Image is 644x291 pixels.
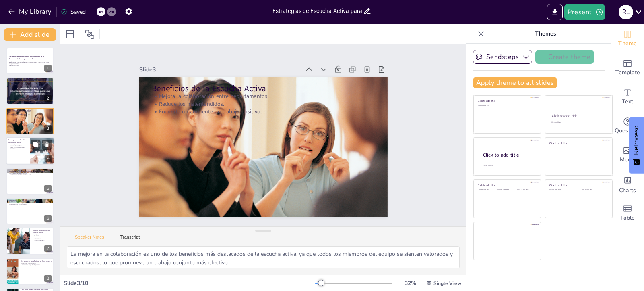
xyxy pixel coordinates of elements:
span: Single View [433,280,461,287]
div: Click to add text [581,189,606,191]
span: Questions [615,126,641,135]
span: Text [622,97,633,106]
strong: Estrategias de Escucha Activa para la Mejora de la Comunicación Interdepartamental [9,55,44,60]
span: Table [620,214,635,222]
div: R L [619,5,633,19]
p: Themes [487,24,603,44]
div: Click to add title [552,113,605,118]
button: Sendsteps [473,50,532,64]
p: Fomenta un ambiente de trabajo positivo. [248,20,324,236]
div: 6 [6,198,54,224]
div: Layout [64,28,76,41]
p: Mejora la calidad de la comunicación. [9,84,52,85]
p: Facilita el crecimiento profesional. [9,201,52,202]
div: Click to add text [497,189,516,191]
span: Theme [618,39,637,48]
div: 2 [44,95,52,102]
div: 2 [6,77,54,104]
div: Click to add title [478,99,535,103]
div: Get real-time input from your audience [611,111,644,140]
div: Click to add text [551,121,605,124]
p: Ejemplo de los líderes. [33,239,52,241]
div: Slide 3 / 10 [64,279,315,287]
p: Compromiso de todos los miembros del equipo. [33,234,52,237]
p: Importancia de la Retroalimentación [9,199,52,201]
p: Creando un Ambiente de Escucha Activa [33,229,52,234]
div: 5 [44,185,52,192]
div: Add images, graphics, shapes or video [611,140,644,170]
p: Manejo de Conflictos a Través de la Escucha Activa [9,170,52,172]
div: 1 [6,48,54,74]
p: Estrategias para Practicar la Escucha Activa [8,139,28,144]
p: Proporcionar retroalimentación constructiva. [8,147,28,149]
p: Fortalece las relaciones interpersonales. [9,85,52,86]
p: Fortalecimiento de relaciones interpersonales. [9,174,52,176]
div: 7 [44,245,52,252]
p: ¿Qué es la Escucha Activa? [9,79,52,81]
button: Export to PowerPoint [547,4,563,20]
div: 4 [6,137,54,165]
div: Click to add text [478,105,535,107]
p: Beneficios de la Escucha Activa [9,109,52,111]
button: Create theme [535,50,594,64]
div: Add ready made slides [611,53,644,82]
p: Mejora la colaboración entre departamentos. [9,111,52,112]
p: Mejora la colaboración entre departamentos. [262,16,339,231]
p: Herramientas para Mejorar la Comunicación [21,260,52,262]
div: 1 [44,65,52,72]
button: My Library [6,5,55,18]
input: Insert title [272,5,363,17]
div: 6 [44,215,52,222]
div: 3 [44,125,52,132]
div: Click to add text [478,189,496,191]
button: Duplicate Slide [31,140,40,150]
div: 4 [45,155,52,162]
p: Plataformas de comunicación. [21,262,52,264]
p: Promueve una cultura organizacional positiva. [9,202,52,204]
div: Click to add text [549,189,575,191]
div: Saved [61,8,86,16]
div: Add text boxes [611,82,644,111]
textarea: La mejora en la colaboración es uno de los beneficios más destacados de la escucha activa, ya que... [67,246,460,268]
div: Add charts and graphs [611,170,644,199]
p: La escucha activa fomenta la empatía. [9,82,52,84]
button: Present [564,4,605,20]
span: Media [620,155,636,164]
p: Reduce los malentendidos. [255,18,331,233]
button: R L [619,4,633,20]
div: Click to add text [517,189,535,191]
div: 3 [6,108,54,134]
div: Click to add title [483,152,535,159]
span: Retroceso [633,126,640,155]
div: 32 % [400,279,420,287]
p: Parafrasear lo escuchado. [8,145,28,147]
p: Resolución constructiva de problemas. [9,175,52,177]
button: Speaker Notes [67,234,112,243]
div: Click to add body [483,165,534,167]
div: Change the overall theme [611,24,644,53]
div: 8 [6,258,54,285]
span: Position [85,29,95,39]
div: 5 [6,168,54,195]
p: Identificación de raíces del conflicto. [9,172,52,174]
p: Fomenta un ambiente de trabajo positivo. [9,114,52,115]
div: Click to add title [549,141,607,144]
p: Generated with [URL] [9,65,52,66]
p: Herramientas de gestión de proyectos. [21,264,52,266]
p: La escucha activa implica atención plena. [9,80,52,82]
p: Hacer preguntas abiertas. [8,144,28,145]
p: Beneficios de la Escucha Activa [268,13,348,229]
p: Esta presentación aborda la importancia de la escucha activa en la comunicación entre departament... [9,60,52,65]
p: Asegura retroalimentación efectiva. [9,204,52,205]
button: Feedback - Espectáculo encuesta [629,117,644,174]
div: 8 [44,275,52,282]
span: Charts [619,186,636,195]
div: Click to add title [549,184,607,187]
p: Capacitación en habilidades de comunicación. [33,237,52,239]
div: Add a table [611,199,644,228]
span: Template [615,68,640,77]
div: Click to add title [478,184,535,187]
div: 7 [6,228,54,254]
p: Reduce los malentendidos. [9,112,52,114]
button: Apply theme to all slides [473,77,557,88]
